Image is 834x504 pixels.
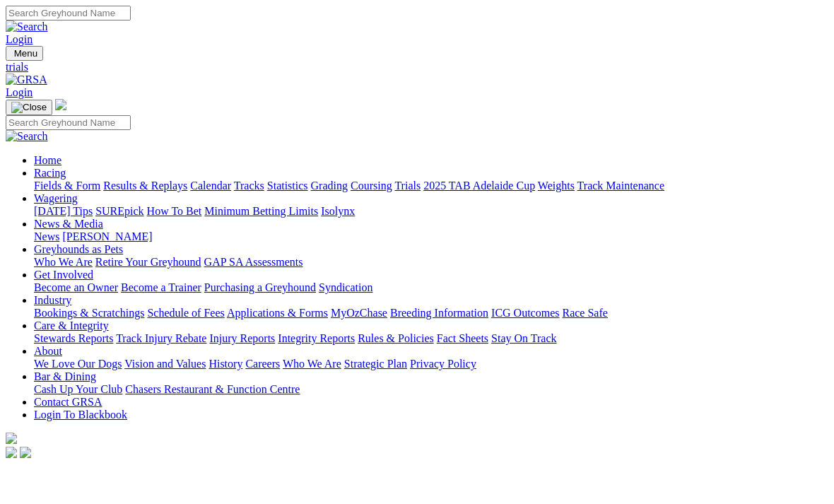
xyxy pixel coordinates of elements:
a: Weights [538,180,575,192]
a: Isolynx [321,205,355,217]
img: twitter.svg [20,447,31,458]
img: logo-grsa-white.png [6,433,17,444]
a: Stay On Track [491,332,556,344]
a: Become an Owner [34,281,118,293]
a: Racing [34,167,66,179]
a: How To Bet [147,205,202,217]
a: Become a Trainer [121,281,201,293]
a: About [34,345,62,357]
button: Toggle navigation [6,100,52,115]
a: Integrity Reports [278,332,355,344]
img: facebook.svg [6,447,17,458]
img: Search [6,20,48,33]
a: Coursing [351,180,392,192]
a: Stewards Reports [34,332,113,344]
a: [DATE] Tips [34,205,93,217]
a: Greyhounds as Pets [34,243,123,255]
a: Breeding Information [390,307,488,319]
div: Care & Integrity [34,332,828,345]
img: logo-grsa-white.png [55,99,66,110]
img: GRSA [6,74,47,86]
img: Close [11,102,47,113]
a: We Love Our Dogs [34,358,122,370]
a: 2025 TAB Adelaide Cup [423,180,535,192]
div: Bar & Dining [34,383,828,396]
div: About [34,358,828,370]
a: GAP SA Assessments [204,256,303,268]
a: Wagering [34,192,78,204]
div: Wagering [34,205,828,218]
div: Greyhounds as Pets [34,256,828,269]
a: Careers [245,358,280,370]
a: Track Maintenance [577,180,664,192]
a: Login To Blackbook [34,409,127,421]
a: Contact GRSA [34,396,102,408]
a: Privacy Policy [410,358,476,370]
a: Strategic Plan [344,358,407,370]
input: Search [6,6,131,20]
a: News [34,230,59,242]
a: Statistics [267,180,308,192]
div: Industry [34,307,828,320]
a: Industry [34,294,71,306]
img: Search [6,130,48,143]
a: Applications & Forms [227,307,328,319]
a: History [208,358,242,370]
a: MyOzChase [331,307,387,319]
div: News & Media [34,230,828,243]
a: [PERSON_NAME] [62,230,152,242]
a: Fields & Form [34,180,100,192]
a: Bookings & Scratchings [34,307,144,319]
a: Grading [311,180,348,192]
a: Login [6,86,33,98]
a: SUREpick [95,205,143,217]
a: Purchasing a Greyhound [204,281,316,293]
div: Racing [34,180,828,192]
a: Tracks [234,180,264,192]
a: Injury Reports [209,332,275,344]
a: Syndication [319,281,372,293]
a: Vision and Values [124,358,206,370]
a: trials [6,61,828,74]
button: Toggle navigation [6,46,43,61]
a: Calendar [190,180,231,192]
a: Get Involved [34,269,93,281]
a: Cash Up Your Club [34,383,122,395]
a: Race Safe [562,307,607,319]
a: Results & Replays [103,180,187,192]
a: ICG Outcomes [491,307,559,319]
div: Get Involved [34,281,828,294]
a: Fact Sheets [437,332,488,344]
a: Trials [394,180,421,192]
a: News & Media [34,218,103,230]
a: Home [34,154,61,166]
a: Chasers Restaurant & Function Centre [125,383,300,395]
a: Minimum Betting Limits [204,205,318,217]
a: Track Injury Rebate [116,332,206,344]
a: Login [6,33,33,45]
a: Care & Integrity [34,320,109,332]
a: Rules & Policies [358,332,434,344]
a: Who We Are [34,256,93,268]
input: Search [6,115,131,130]
a: Schedule of Fees [147,307,224,319]
a: Bar & Dining [34,370,96,382]
span: Menu [14,48,37,59]
a: Who We Are [283,358,341,370]
a: Retire Your Greyhound [95,256,201,268]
